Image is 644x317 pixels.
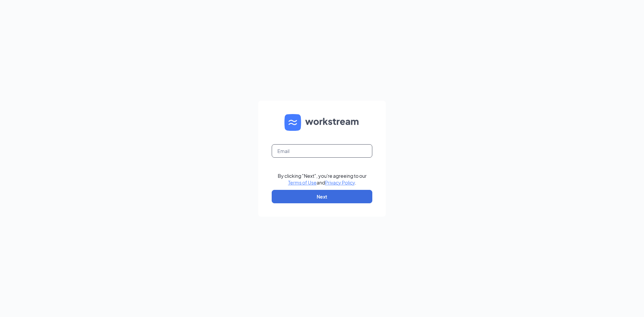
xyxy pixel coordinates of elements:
[325,179,355,186] a: Privacy Policy
[278,172,367,186] div: By clicking "Next", you're agreeing to our and .
[288,179,317,186] a: Terms of Use
[272,190,372,203] button: Next
[284,114,360,131] img: WS logo and Workstream text
[272,144,372,158] input: Email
